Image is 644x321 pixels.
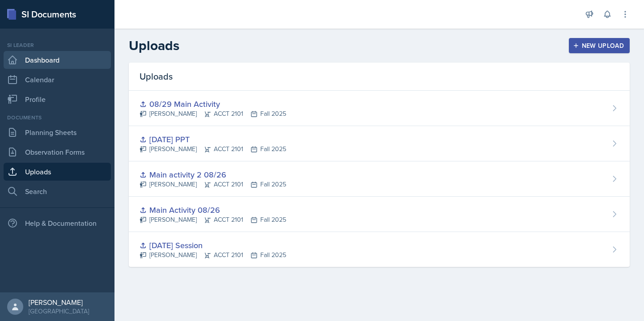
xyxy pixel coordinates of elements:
a: Uploads [4,163,111,181]
a: Main activity 2 08/26 [PERSON_NAME]ACCT 2101Fall 2025 [129,161,630,197]
div: [DATE] PPT [140,133,286,145]
a: [DATE] PPT [PERSON_NAME]ACCT 2101Fall 2025 [129,126,630,161]
div: [PERSON_NAME] ACCT 2101 Fall 2025 [140,144,286,154]
div: Main Activity 08/26 [140,204,286,216]
div: [DATE] Session [140,239,286,251]
div: [PERSON_NAME] ACCT 2101 Fall 2025 [140,180,286,189]
h2: Uploads [129,38,179,54]
a: Calendar [4,71,111,89]
a: Main Activity 08/26 [PERSON_NAME]ACCT 2101Fall 2025 [129,197,630,232]
div: Documents [4,114,111,122]
div: Help & Documentation [4,214,111,232]
a: Profile [4,90,111,108]
a: Observation Forms [4,143,111,161]
a: Planning Sheets [4,123,111,141]
div: [PERSON_NAME] ACCT 2101 Fall 2025 [140,109,286,118]
div: New Upload [575,42,624,49]
div: 08/29 Main Activity [140,98,286,110]
div: Si leader [4,41,111,49]
a: Dashboard [4,51,111,69]
a: [DATE] Session [PERSON_NAME]ACCT 2101Fall 2025 [129,232,630,267]
button: New Upload [569,38,630,53]
div: [GEOGRAPHIC_DATA] [29,307,89,316]
div: [PERSON_NAME] ACCT 2101 Fall 2025 [140,250,286,260]
div: Uploads [129,63,630,91]
div: Main activity 2 08/26 [140,169,286,181]
a: 08/29 Main Activity [PERSON_NAME]ACCT 2101Fall 2025 [129,91,630,126]
a: Search [4,182,111,200]
div: [PERSON_NAME] [29,298,89,307]
div: [PERSON_NAME] ACCT 2101 Fall 2025 [140,215,286,224]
